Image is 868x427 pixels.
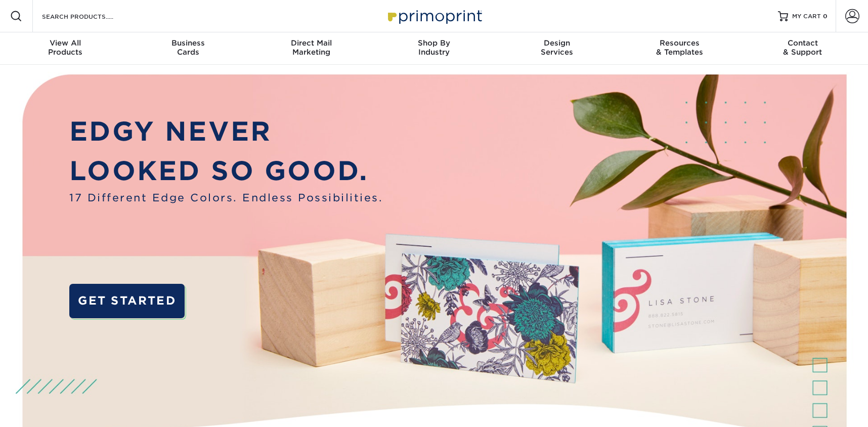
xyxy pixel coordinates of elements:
[4,38,127,48] span: View All
[823,13,828,20] span: 0
[127,38,250,48] span: Business
[250,38,373,48] span: Direct Mail
[69,151,383,190] p: LOOKED SO GOOD.
[618,38,741,57] div: & Templates
[741,38,864,57] div: & Support
[4,32,127,65] a: View AllProducts
[127,32,250,65] a: BusinessCards
[69,112,383,151] p: EDGY NEVER
[373,32,496,65] a: Shop ByIndustry
[250,32,373,65] a: Direct MailMarketing
[69,190,383,206] span: 17 Different Edge Colors. Endless Possibilities.
[127,38,250,57] div: Cards
[495,32,618,65] a: DesignServices
[495,38,618,57] div: Services
[741,32,864,65] a: Contact& Support
[41,10,140,22] input: SEARCH PRODUCTS.....
[618,32,741,65] a: Resources& Templates
[618,38,741,48] span: Resources
[69,284,185,318] a: GET STARTED
[495,38,618,48] span: Design
[383,5,485,27] img: Primoprint
[373,38,496,57] div: Industry
[250,38,373,57] div: Marketing
[373,38,496,48] span: Shop By
[741,38,864,48] span: Contact
[4,38,127,57] div: Products
[792,12,821,21] span: MY CART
